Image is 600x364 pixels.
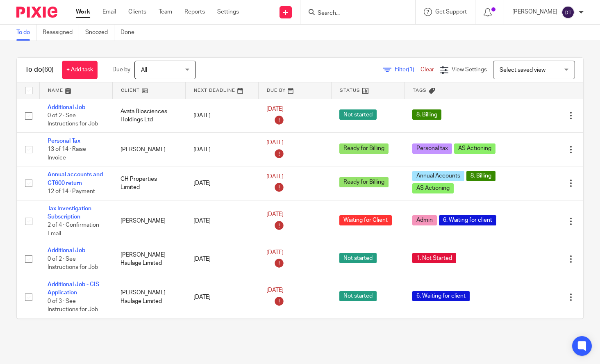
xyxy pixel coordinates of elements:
td: [PERSON_NAME] Haulage Limited [112,276,185,318]
a: Snoozed [85,25,114,41]
td: [DATE] [185,318,258,360]
span: 6. Waiting for client [439,215,496,225]
td: [PERSON_NAME] [112,132,185,166]
span: [DATE] [266,174,284,180]
img: Pixie [16,7,57,18]
span: [DATE] [266,106,284,112]
td: [DATE] [185,200,258,242]
a: + Add task [62,61,98,79]
span: Not started [339,291,377,301]
a: Settings [217,8,239,16]
span: AS Actioning [454,143,495,154]
span: Personal tax [412,143,452,154]
td: GH Properties Limited [112,166,185,200]
span: AS Actioning [412,183,454,193]
span: 0 of 3 · See Instructions for Job [48,298,98,313]
td: [PERSON_NAME] [112,318,185,360]
a: Tax Investigation Subscription [48,206,91,220]
td: Avata Biosciences Holdings Ltd [112,99,185,132]
span: 12 of 14 · Payment [48,189,95,194]
td: [DATE] [185,99,258,132]
img: svg%3E [561,6,575,19]
span: Ready for Billing [339,177,389,187]
a: Clients [128,8,146,16]
span: Not started [339,253,377,263]
span: Filter [395,67,420,73]
span: 0 of 2 · See Instructions for Job [48,113,98,127]
span: (1) [408,67,414,73]
a: Additional Job [48,248,85,253]
span: 0 of 2 · See Instructions for Job [48,256,98,271]
a: Done [120,25,141,41]
a: Reassigned [43,25,79,41]
span: Get Support [435,9,467,15]
span: View Settings [452,67,487,73]
span: 8. Billing [412,109,441,120]
td: [PERSON_NAME] Haulage Limited [112,242,185,276]
span: Annual Accounts [412,171,464,181]
td: [DATE] [185,276,258,318]
span: [DATE] [266,212,284,217]
span: 1. Not Started [412,253,456,263]
span: 8. Billing [466,171,495,181]
span: [DATE] [266,288,284,293]
span: Select saved view [500,67,545,73]
span: [DATE] [266,140,284,146]
span: Admin [412,215,437,225]
span: Not started [339,109,377,120]
a: Reports [184,8,205,16]
span: [DATE] [266,250,284,255]
h1: To do [25,66,54,74]
a: Personal Tax [48,138,80,144]
span: 13 of 14 · Raise Invoice [48,147,86,161]
td: [DATE] [185,242,258,276]
a: Clear [420,67,434,73]
a: To do [16,25,36,41]
span: Waiting for Client [339,215,392,225]
span: Ready for Billing [339,143,389,154]
td: [DATE] [185,166,258,200]
p: Due by [112,66,130,74]
a: Email [102,8,116,16]
a: Team [159,8,172,16]
td: [DATE] [185,132,258,166]
a: Additional Job - CIS Application [48,282,99,296]
span: (60) [42,66,54,73]
a: Annual accounts and CT600 return [48,172,103,186]
p: [PERSON_NAME] [512,8,557,16]
span: 2 of 4 · Confirmation Email [48,223,99,237]
a: Additional Job [48,105,85,110]
span: All [141,67,147,73]
td: [PERSON_NAME] [112,200,185,242]
a: Work [76,8,90,16]
span: Tags [413,88,427,93]
input: Search [317,10,391,17]
span: 6. Waiting for client [412,291,470,301]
